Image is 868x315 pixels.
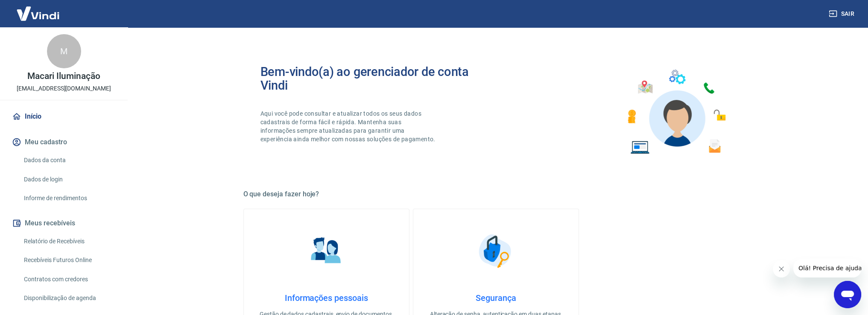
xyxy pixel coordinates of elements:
[10,133,117,152] button: Meu cadastro
[10,0,66,26] img: Vindi
[620,65,732,159] img: Imagem de um avatar masculino com diversos icones exemplificando as funcionalidades do gerenciado...
[47,34,81,68] div: M
[5,6,72,13] span: Olá! Precisa de ajuda?
[10,107,117,126] a: Início
[20,289,117,307] a: Disponibilização de agenda
[27,72,100,81] p: Macari Iluminação
[20,251,117,269] a: Recebíveis Futuros Online
[20,171,117,188] a: Dados de login
[20,271,117,288] a: Contratos com credores
[243,190,749,198] h5: O que deseja fazer hoje?
[427,293,565,303] h4: Segurança
[305,230,348,272] img: Informações pessoais
[834,281,861,308] iframe: Botão para abrir a janela de mensagens
[20,152,117,169] a: Dados da conta
[20,233,117,250] a: Relatório de Recebíveis
[257,293,395,303] h4: Informações pessoais
[773,260,790,277] iframe: Fechar mensagem
[17,84,111,93] p: [EMAIL_ADDRESS][DOMAIN_NAME]
[10,214,117,233] button: Meus recebíveis
[827,6,858,22] button: Sair
[474,230,517,272] img: Segurança
[793,259,861,277] iframe: Mensagem da empresa
[20,190,117,207] a: Informe de rendimentos
[260,109,437,143] p: Aqui você pode consultar e atualizar todos os seus dados cadastrais de forma fácil e rápida. Mant...
[260,65,496,92] h2: Bem-vindo(a) ao gerenciador de conta Vindi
